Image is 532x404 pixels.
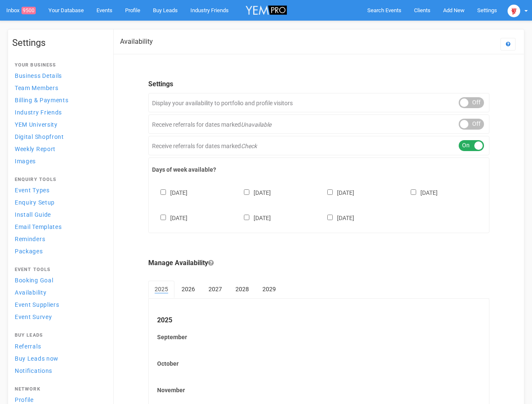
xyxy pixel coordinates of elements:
div: Receive referrals for dates marked [148,136,489,155]
h4: Enquiry Tools [15,177,102,182]
h2: Availability [120,38,153,45]
a: Business Details [12,70,105,81]
span: YEM University [15,121,58,128]
a: Packages [12,245,105,257]
input: [DATE] [327,189,333,195]
span: Weekly Report [15,146,56,152]
span: Search Events [367,7,401,13]
a: Event Suppliers [12,299,105,310]
input: [DATE] [411,189,416,195]
input: [DATE] [244,189,249,195]
input: [DATE] [244,215,249,220]
a: Reminders [12,233,105,245]
a: Referrals [12,340,105,352]
legend: 2025 [157,316,481,325]
label: Days of week available? [152,165,486,174]
a: Event Types [12,184,105,196]
span: Billing & Payments [15,97,69,104]
h1: Settings [12,38,105,48]
a: 2029 [256,281,282,298]
input: [DATE] [160,215,166,220]
a: Availability [12,287,105,298]
label: [DATE] [152,188,187,197]
a: 2028 [229,281,255,298]
legend: Settings [148,80,489,89]
a: Event Survey [12,311,105,322]
a: Billing & Payments [12,94,105,106]
span: Enquiry Setup [15,199,55,206]
span: Event Survey [15,314,52,320]
a: Email Templates [12,221,105,232]
input: [DATE] [160,189,166,195]
span: Clients [414,7,430,13]
a: YEM University [12,119,105,130]
a: 2026 [175,281,201,298]
label: October [157,359,481,368]
a: Booking Goal [12,274,105,286]
em: Check [241,143,257,149]
span: Event Types [15,187,50,194]
span: Email Templates [15,223,62,230]
span: Business Details [15,72,62,79]
a: Digital Shopfront [12,131,105,142]
legend: Manage Availability [148,258,489,268]
label: September [157,333,481,341]
a: Weekly Report [12,143,105,154]
a: 2027 [202,281,228,298]
a: Industry Friends [12,106,105,118]
h4: Buy Leads [15,333,102,338]
span: Install Guide [15,211,51,218]
span: Reminders [15,236,45,242]
label: November [157,386,481,394]
span: Notifications [15,367,52,374]
h4: Event Tools [15,267,102,272]
em: Unavailable [241,121,271,128]
label: [DATE] [319,188,354,197]
span: Add New [443,7,465,13]
div: Display your availability to portfolio and profile visitors [148,93,489,112]
span: Booking Goal [15,277,53,284]
input: [DATE] [327,215,333,220]
a: Notifications [12,365,105,376]
span: Digital Shopfront [15,133,64,140]
span: Event Suppliers [15,301,59,308]
h4: Your Business [15,63,102,68]
span: Images [15,158,36,165]
a: Install Guide [12,209,105,220]
label: [DATE] [235,188,271,197]
h4: Network [15,387,102,392]
div: Receive referrals for dates marked [148,114,489,134]
label: [DATE] [235,213,271,222]
a: Team Members [12,82,105,93]
label: [DATE] [319,213,354,222]
a: 2025 [148,281,174,298]
a: Enquiry Setup [12,197,105,208]
span: Team Members [15,85,58,91]
span: 9500 [21,7,36,14]
span: Availability [15,289,46,296]
a: Images [12,155,105,167]
label: [DATE] [402,188,438,197]
img: open-uri20250107-2-1pbi2ie [508,5,520,17]
span: Packages [15,248,43,255]
label: [DATE] [152,213,187,222]
a: Buy Leads now [12,353,105,364]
